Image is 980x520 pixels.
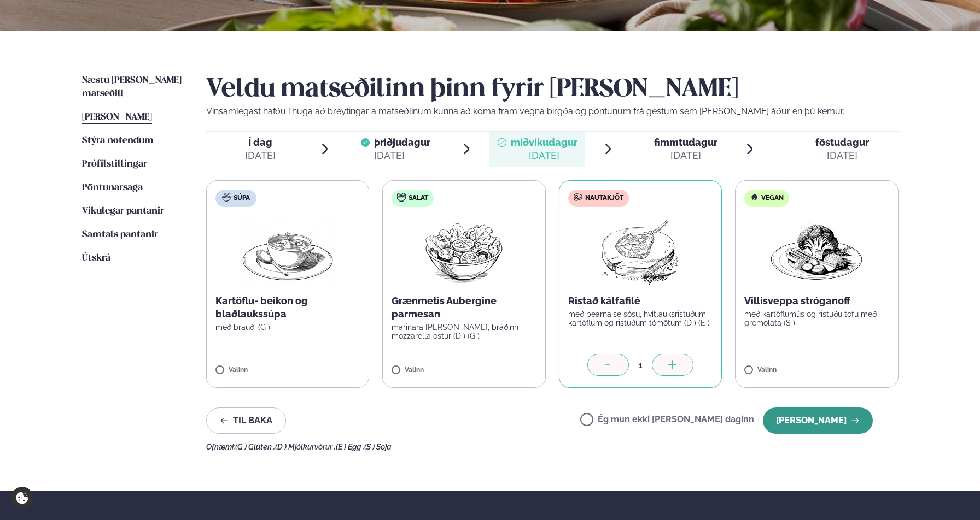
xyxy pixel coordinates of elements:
[235,442,275,451] span: (G ) Glúten ,
[397,193,406,202] img: salad.svg
[629,359,652,371] div: 1
[374,149,430,162] div: [DATE]
[206,407,286,434] button: Til baka
[82,111,152,124] a: [PERSON_NAME]
[392,323,536,340] p: marinara [PERSON_NAME], bráðinn mozzarella ostur (D ) (G )
[416,216,512,286] img: Salad.png
[206,105,899,118] p: Vinsamlegast hafðu í huga að breytingar á matseðlinum kunna að koma fram vegna birgða og pöntunum...
[761,194,784,203] span: Vegan
[11,487,33,509] a: Cookie settings
[568,310,713,327] p: með bearnaise sósu, hvítlauksristuðum kartöflum og ristuðum tómötum (D ) (E )
[815,137,869,148] span: föstudagur
[82,183,143,192] span: Pöntunarsaga
[206,74,899,105] h2: Veldu matseðilinn þinn fyrir [PERSON_NAME]
[222,193,231,202] img: soup.svg
[215,323,360,332] p: með brauði (G )
[409,194,428,203] span: Salat
[82,159,147,169] span: Prófílstillingar
[82,228,158,241] a: Samtals pantanir
[215,294,360,321] p: Kartöflu- beikon og blaðlaukssúpa
[82,76,182,98] span: Næstu [PERSON_NAME] matseðill
[82,181,143,194] a: Pöntunarsaga
[654,149,717,162] div: [DATE]
[392,294,536,321] p: Grænmetis Aubergine parmesan
[568,294,713,308] p: Ristað kálfafilé
[82,113,152,122] span: [PERSON_NAME]
[585,194,623,203] span: Nautakjöt
[592,216,689,286] img: Lamb-Meat.png
[82,74,184,101] a: Næstu [PERSON_NAME] matseðill
[82,253,110,263] span: Útskrá
[82,158,147,171] a: Prófílstillingar
[245,136,276,149] span: Í dag
[364,442,392,451] span: (S ) Soja
[240,216,336,286] img: Soup.png
[654,137,717,148] span: fimmtudagur
[82,252,110,265] a: Útskrá
[815,149,869,162] div: [DATE]
[763,407,873,434] button: [PERSON_NAME]
[744,294,889,308] p: Villisveppa stróganoff
[82,205,164,218] a: Vikulegar pantanir
[511,137,577,148] span: miðvikudagur
[245,149,276,162] div: [DATE]
[206,442,899,451] div: Ofnæmi:
[336,442,364,451] span: (E ) Egg ,
[275,442,336,451] span: (D ) Mjólkurvörur ,
[82,134,154,147] a: Stýra notendum
[574,193,582,202] img: beef.svg
[768,216,865,286] img: Vegan.png
[374,137,430,148] span: þriðjudagur
[82,136,154,145] span: Stýra notendum
[750,193,759,202] img: Vegan.svg
[82,206,164,216] span: Vikulegar pantanir
[82,230,158,239] span: Samtals pantanir
[234,194,250,203] span: Súpa
[744,310,889,327] p: með kartöflumús og ristuðu tofu með gremolata (S )
[511,149,577,162] div: [DATE]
